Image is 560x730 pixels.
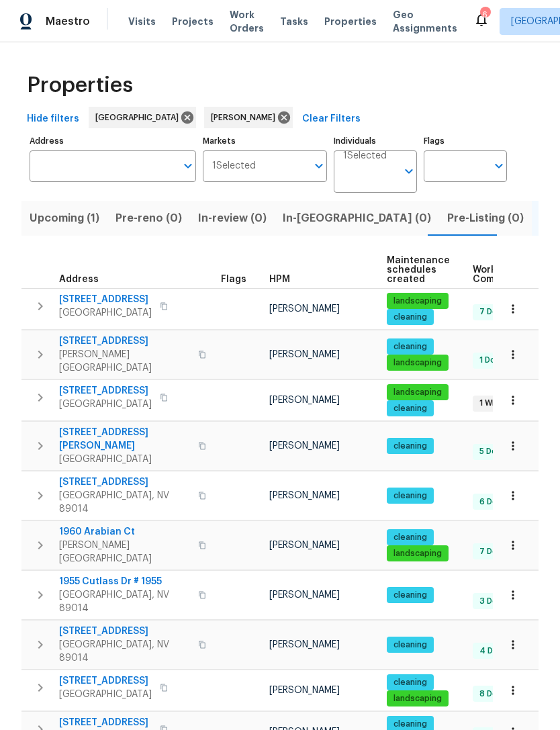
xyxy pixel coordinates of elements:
button: Open [179,156,197,175]
span: 1 Selected [343,150,387,162]
span: cleaning [388,403,432,414]
span: [GEOGRAPHIC_DATA], NV 89014 [59,588,190,615]
span: [GEOGRAPHIC_DATA] [59,453,190,466]
span: [PERSON_NAME] [211,111,281,124]
span: 1960 Arabian Ct [59,525,190,539]
label: Individuals [334,137,417,145]
span: cleaning [388,441,432,452]
span: cleaning [388,312,432,323]
span: cleaning [388,590,432,601]
span: cleaning [388,532,432,543]
span: 6 Done [474,496,513,508]
span: landscaping [388,357,447,369]
span: HPM [269,275,290,284]
label: Address [30,137,196,145]
span: In-review (0) [198,209,267,228]
span: [GEOGRAPHIC_DATA] [59,688,152,701]
span: [STREET_ADDRESS][PERSON_NAME] [59,426,190,453]
span: 8 Done [474,688,513,700]
span: landscaping [388,548,447,559]
span: [PERSON_NAME] [269,304,340,314]
div: [PERSON_NAME] [204,107,293,128]
label: Flags [424,137,507,145]
span: Properties [324,15,377,28]
span: [PERSON_NAME] [269,441,340,451]
span: Work Orders [230,8,264,35]
span: 1 Done [474,355,511,366]
span: Clear Filters [302,111,361,128]
span: [PERSON_NAME] [269,541,340,550]
span: 4 Done [474,645,514,657]
span: [PERSON_NAME] [269,350,340,359]
span: [STREET_ADDRESS] [59,334,190,348]
button: Clear Filters [297,107,366,132]
button: Open [489,156,508,175]
div: [GEOGRAPHIC_DATA] [89,107,196,128]
span: Maestro [46,15,90,28]
span: [PERSON_NAME] [269,686,340,695]
span: Flags [221,275,246,284]
span: Upcoming (1) [30,209,99,228]
span: [GEOGRAPHIC_DATA], NV 89014 [59,638,190,665]
span: [STREET_ADDRESS] [59,625,190,638]
span: landscaping [388,387,447,398]
span: [PERSON_NAME] [269,396,340,405]
span: 3 Done [474,596,513,607]
span: Visits [128,15,156,28]
span: Pre-reno (0) [115,209,182,228]
span: Geo Assignments [393,8,457,35]
span: In-[GEOGRAPHIC_DATA] (0) [283,209,431,228]
span: [PERSON_NAME] [269,640,340,649]
span: 7 Done [474,546,513,557]
button: Hide filters [21,107,85,132]
label: Markets [203,137,328,145]
button: Open [310,156,328,175]
span: 1 WIP [474,398,504,409]
span: [PERSON_NAME][GEOGRAPHIC_DATA] [59,539,190,565]
span: [GEOGRAPHIC_DATA] [59,306,152,320]
span: Work Order Completion [473,265,557,284]
span: Address [59,275,99,284]
span: cleaning [388,639,432,651]
span: Maintenance schedules created [387,256,450,284]
span: 5 Done [474,446,512,457]
span: Tasks [280,17,308,26]
span: Properties [27,79,133,92]
span: [PERSON_NAME] [269,590,340,600]
span: landscaping [388,295,447,307]
span: [GEOGRAPHIC_DATA] [95,111,184,124]
span: Projects [172,15,214,28]
span: [GEOGRAPHIC_DATA] [59,398,152,411]
span: cleaning [388,341,432,353]
span: Pre-Listing (0) [447,209,524,228]
span: cleaning [388,677,432,688]
span: [STREET_ADDRESS] [59,674,152,688]
span: [GEOGRAPHIC_DATA], NV 89014 [59,489,190,516]
span: cleaning [388,490,432,502]
span: 1 Selected [212,161,256,172]
span: [PERSON_NAME][GEOGRAPHIC_DATA] [59,348,190,375]
button: Open [400,162,418,181]
span: [STREET_ADDRESS] [59,293,152,306]
span: Hide filters [27,111,79,128]
span: [PERSON_NAME] [269,491,340,500]
span: 1955 Cutlass Dr # 1955 [59,575,190,588]
span: cleaning [388,719,432,730]
div: 6 [480,8,489,21]
span: 7 Done [474,306,513,318]
span: [STREET_ADDRESS] [59,384,152,398]
span: landscaping [388,693,447,704]
span: [STREET_ADDRESS] [59,475,190,489]
span: [STREET_ADDRESS] [59,716,152,729]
